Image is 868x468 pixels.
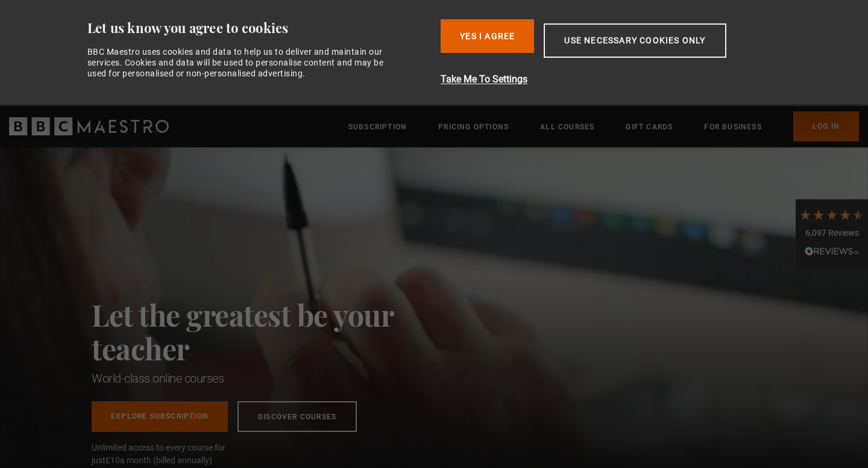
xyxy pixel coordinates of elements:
div: Let us know you agree to cookies [87,19,432,37]
a: Pricing Options [438,121,509,133]
div: 6,097 ReviewsRead All Reviews [796,199,868,269]
button: Use necessary cookies only [544,23,726,58]
a: Discover Courses [237,401,357,432]
div: Read All Reviews [799,245,865,260]
a: Explore Subscription [92,401,228,432]
button: Take Me To Settings [441,72,790,87]
span: Unlimited access to every course for just a month (billed annually) [92,442,254,467]
img: REVIEWS.io [805,247,859,255]
h2: Let the greatest be your teacher [92,298,447,365]
div: 4.7 Stars [799,208,865,221]
a: Subscription [348,121,407,133]
button: Yes I Agree [441,19,534,53]
a: Log In [793,111,859,141]
div: BBC Maestro uses cookies and data to help us to deliver and maintain our services. Cookies and da... [87,46,397,79]
a: All Courses [540,121,594,133]
nav: Primary [348,111,859,141]
h1: World-class online courses [92,370,447,387]
a: Gift Cards [626,121,673,133]
a: For business [704,121,761,133]
svg: BBC Maestro [9,117,169,135]
div: 6,097 Reviews [799,227,865,239]
span: £10 [105,455,120,465]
